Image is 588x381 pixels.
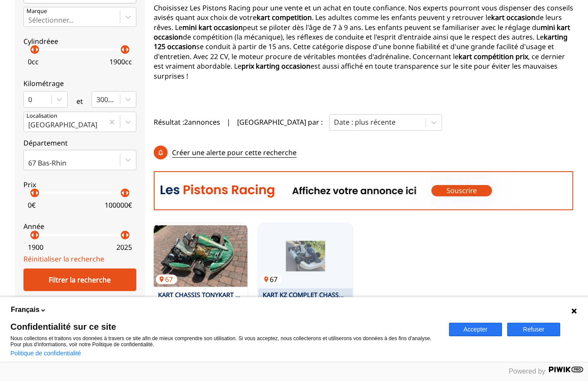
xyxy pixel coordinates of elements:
[122,188,132,198] p: arrow_right
[28,16,30,24] input: MarqueSélectionner...
[158,291,296,299] a: KART CHASSIS TONYKART à MOTEUR IAME X30
[116,242,132,252] p: 2025
[507,323,560,336] button: Refuser
[154,23,570,42] strong: mini kart occasion
[96,96,98,103] input: 300000
[28,57,39,66] p: 0 cc
[23,254,104,264] a: Réinitialiser la recherche
[261,275,282,284] p: 67
[122,44,132,55] p: arrow_right
[182,23,243,32] strong: mini kart occasion
[459,52,528,61] strong: kart compétition prix
[32,44,42,55] p: arrow_right
[241,61,311,71] strong: prix karting occasion
[27,230,38,240] p: arrow_left
[154,223,248,288] a: KART CHASSIS TONYKART à MOTEUR IAME X3067
[509,368,546,375] span: Powered by
[76,96,83,106] p: et
[23,222,136,231] p: Année
[28,96,30,103] input: 0
[23,180,136,189] p: Prix
[154,117,220,127] span: Résultat : 2 annonces
[172,148,297,158] p: Créer une alerte pour cette recherche
[109,57,132,66] p: 1900 cc
[154,223,248,288] img: KART CHASSIS TONYKART à MOTEUR IAME X30
[28,242,43,252] p: 1900
[105,200,132,210] p: 100000 €
[118,230,128,240] p: arrow_left
[10,335,439,348] p: Nous collectons et traitons vos données à travers ce site afin de mieux comprendre son utilisatio...
[156,275,177,284] p: 67
[122,230,132,240] p: arrow_right
[11,305,40,315] span: Français
[257,13,312,22] strong: kart competition
[26,112,57,120] p: Localisation
[258,223,353,288] img: KART KZ COMPLET CHASSIS HAASE + MOTEUR PAVESI
[27,44,38,55] p: arrow_left
[32,230,42,240] p: arrow_right
[23,36,136,46] p: Cylindréee
[32,188,42,198] p: arrow_right
[23,268,136,291] div: Filtrer la recherche
[449,323,502,336] button: Accepter
[23,79,136,88] p: Kilométrage
[10,350,81,357] a: Politique de confidentialité
[154,32,568,51] strong: karting 125 occasion
[23,138,136,148] p: Département
[28,200,36,210] p: 0 €
[118,188,128,198] p: arrow_left
[491,13,535,22] strong: kart occasion
[154,3,573,81] p: Choisissez Les Pistons Racing pour une vente et un achat en toute confiance. Nos experts pourront...
[27,188,38,198] p: arrow_left
[237,117,323,127] p: [GEOGRAPHIC_DATA] par :
[10,322,439,331] span: Confidentialité sur ce site
[227,117,231,127] span: |
[26,7,47,15] p: Marque
[258,223,353,288] a: KART KZ COMPLET CHASSIS HAASE + MOTEUR PAVESI67
[263,291,450,299] a: KART KZ COMPLET CHASSIS [PERSON_NAME] + MOTEUR PAVESI
[118,44,128,55] p: arrow_left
